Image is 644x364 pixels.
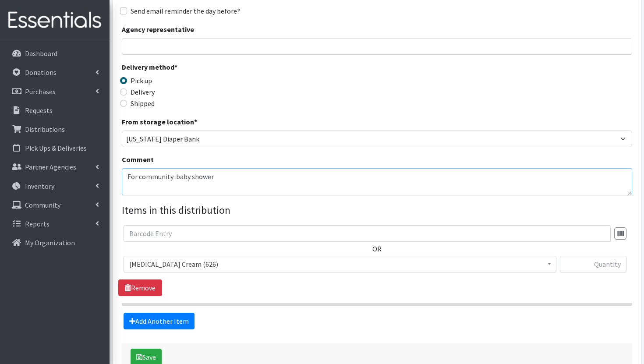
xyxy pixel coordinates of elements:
a: Pick Ups & Deliveries [4,139,106,157]
a: Distributions [4,120,106,138]
a: Add Another Item [124,313,195,329]
a: My Organization [4,234,106,251]
p: Reports [25,219,50,228]
p: Pick Ups & Deliveries [25,144,87,152]
p: Inventory [25,182,54,191]
p: Community [25,201,60,209]
label: Delivery [131,87,155,97]
label: Send email reminder the day before? [131,6,240,16]
input: Quantity [560,256,626,272]
label: From storage location [122,117,197,127]
a: Partner Agencies [4,158,106,176]
label: Agency representative [122,24,194,35]
label: Shipped [131,98,155,109]
a: Purchases [4,83,106,100]
a: Reports [4,215,106,233]
legend: Items in this distribution [122,202,632,218]
label: Comment [122,154,154,165]
p: Requests [25,106,53,115]
legend: Delivery method [122,62,249,75]
span: Diaper Rash Cream (626) [124,256,556,272]
p: Distributions [25,125,65,134]
img: HumanEssentials [4,6,106,35]
p: Purchases [25,87,56,96]
p: Donations [25,68,57,77]
label: Pick up [131,75,152,86]
abbr: required [194,117,197,126]
p: Partner Agencies [25,163,76,171]
a: Community [4,196,106,214]
p: My Organization [25,238,75,247]
a: Dashboard [4,45,106,62]
label: OR [372,244,382,254]
input: Barcode Entry [124,225,611,242]
a: Remove [118,279,162,296]
p: Dashboard [25,49,57,58]
abbr: required [174,63,177,71]
a: Requests [4,102,106,119]
a: Inventory [4,177,106,195]
a: Donations [4,64,106,81]
span: Diaper Rash Cream (626) [129,258,551,270]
